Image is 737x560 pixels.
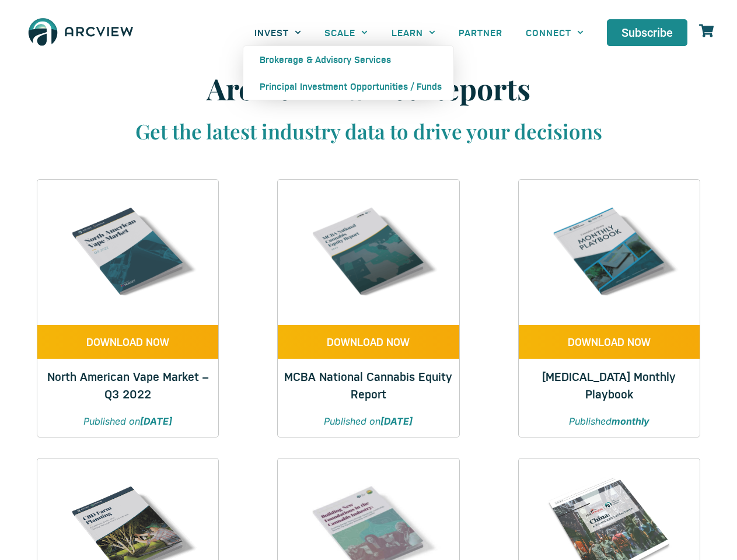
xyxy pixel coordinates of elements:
img: Q3 2022 VAPE REPORT [55,180,200,324]
strong: monthly [612,415,649,427]
a: LEARN [380,19,447,45]
a: North American Vape Market – Q3 2022 [47,368,208,401]
a: PARTNER [447,19,514,45]
a: Principal Investment Opportunities / Funds [243,73,453,100]
a: MCBA National Cannabis Equity Report [284,368,452,401]
strong: [DATE] [140,415,172,427]
img: Cannabis & Hemp Monthly Playbook [537,180,682,324]
span: DOWNLOAD NOW [568,337,651,347]
h3: Get the latest industry data to drive your decisions [54,118,684,145]
span: DOWNLOAD NOW [327,337,410,347]
span: DOWNLOAD NOW [86,337,169,347]
nav: Menu [243,19,595,45]
img: The Arcview Group [23,12,138,54]
a: INVEST [243,19,313,45]
a: CONNECT [514,19,595,45]
a: Brokerage & Advisory Services [243,46,453,73]
p: Published on [49,414,207,428]
a: Subscribe [607,19,687,46]
a: [MEDICAL_DATA] Monthly Playbook [542,368,676,401]
a: DOWNLOAD NOW [37,325,218,359]
h1: Arcview Market Reports [54,71,684,106]
a: SCALE [313,19,379,45]
a: DOWNLOAD NOW [519,325,700,359]
a: DOWNLOAD NOW [278,325,459,359]
strong: [DATE] [380,415,413,427]
span: Subscribe [621,27,673,38]
p: Published on [289,414,447,428]
p: Published [530,414,688,428]
ul: INVEST [243,45,454,100]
